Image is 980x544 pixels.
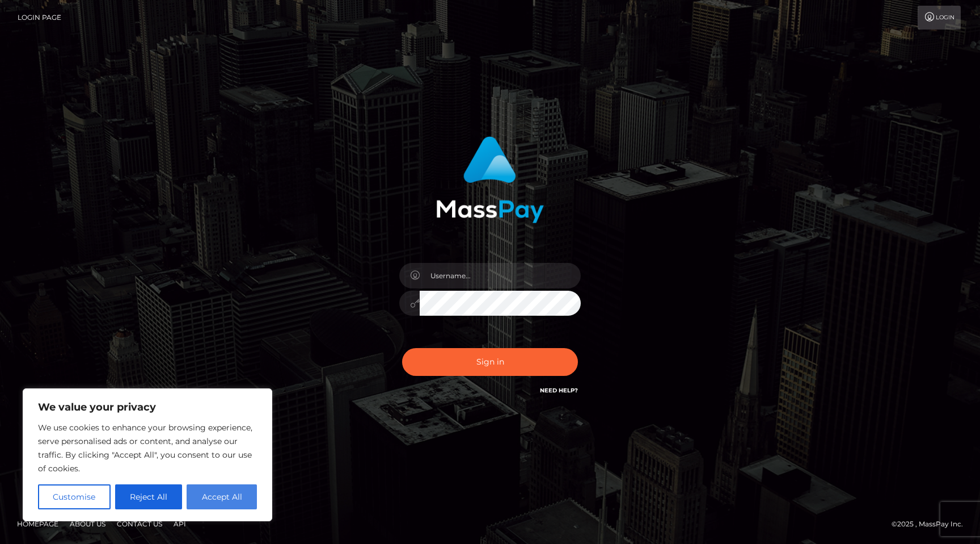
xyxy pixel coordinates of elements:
[12,515,63,533] a: Homepage
[402,348,578,376] button: Sign in
[436,136,544,223] img: MassPay Login
[38,484,111,509] button: Customise
[65,515,110,533] a: About Us
[892,518,971,530] div: © 2025 , MassPay Inc.
[38,421,257,475] p: We use cookies to enhance your browsing experience, serve personalised ads or content, and analys...
[540,387,578,394] a: Need Help?
[169,515,191,533] a: API
[18,6,61,30] a: Login Page
[420,263,581,288] input: Username...
[38,400,257,414] p: We value your privacy
[918,6,961,30] a: Login
[23,388,272,521] div: We value your privacy
[115,484,183,509] button: Reject All
[112,515,167,533] a: Contact Us
[187,484,257,509] button: Accept All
